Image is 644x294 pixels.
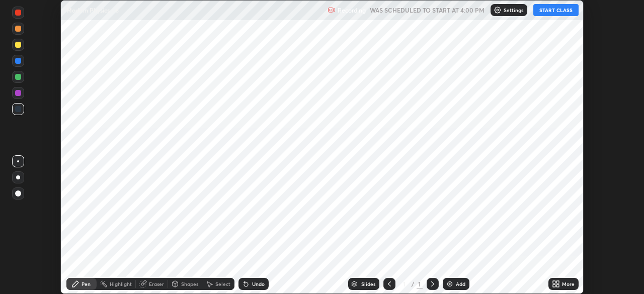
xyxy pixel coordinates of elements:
button: START CLASS [533,4,579,16]
img: class-settings-icons [494,6,502,14]
div: Slides [361,281,375,286]
div: Add [456,281,465,286]
p: Modern Physics - 6 [66,6,119,14]
div: Shapes [181,281,198,286]
img: add-slide-button [446,280,454,288]
div: Undo [252,281,265,286]
h5: WAS SCHEDULED TO START AT 4:00 PM [370,6,485,15]
div: Pen [82,281,91,286]
p: Settings [504,8,523,13]
div: Highlight [110,281,132,286]
div: Eraser [149,281,164,286]
div: 1 [417,279,423,288]
div: 1 [399,281,410,287]
p: Recording [338,7,366,14]
img: recording.375f2c34.svg [328,6,336,14]
div: Select [215,281,230,286]
div: More [562,281,575,286]
div: / [412,281,415,287]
